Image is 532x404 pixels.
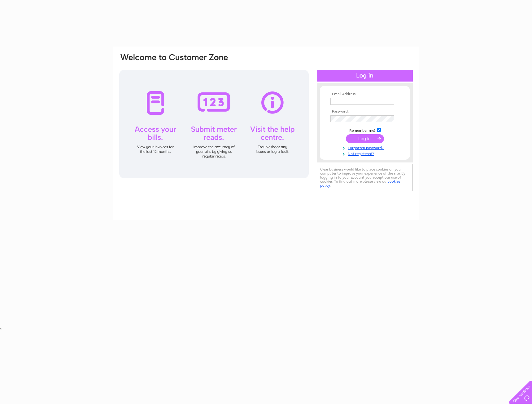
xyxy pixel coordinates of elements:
a: Forgotten password? [330,144,401,150]
a: cookies policy [320,179,400,188]
td: Remember me? [329,127,401,133]
div: Clear Business would like to place cookies on your computer to improve your experience of the sit... [317,164,413,191]
th: Password: [329,109,401,114]
a: Not registered? [330,150,401,156]
th: Email Address: [329,92,401,96]
input: Submit [346,134,384,143]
